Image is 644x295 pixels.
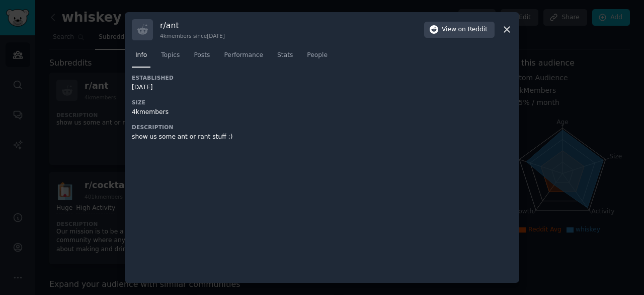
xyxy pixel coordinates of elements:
h3: r/ ant [160,20,225,31]
span: on Reddit [458,25,488,34]
div: show us some ant or rant stuff :) [132,133,322,142]
a: People [303,47,331,68]
h3: Description [132,124,322,131]
div: 4k members [132,108,322,117]
span: Info [135,51,147,60]
div: [DATE] [132,83,322,92]
h3: Established [132,74,322,81]
span: Topics [161,51,180,60]
a: Posts [190,47,213,68]
span: Stats [277,51,293,60]
button: Viewon Reddit [424,22,495,38]
span: People [307,51,328,60]
a: Stats [274,47,296,68]
span: Posts [194,51,210,60]
a: Performance [220,47,267,68]
span: Performance [224,51,263,60]
a: Topics [157,47,183,68]
div: 4k members since [DATE] [160,32,225,39]
a: Info [132,47,150,68]
span: View [442,25,488,34]
h3: Size [132,99,322,106]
